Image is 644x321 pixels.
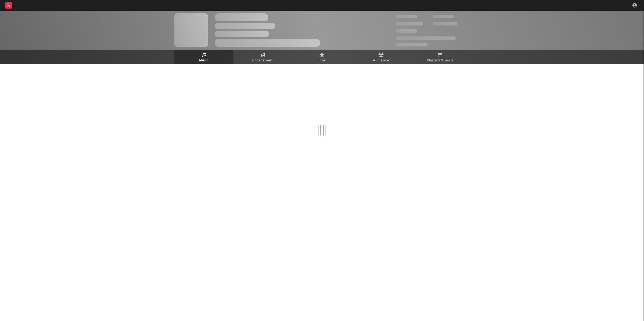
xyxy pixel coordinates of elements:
[199,57,209,64] span: Music
[411,50,470,64] a: Playlists/Charts
[396,22,423,25] span: 50,000,000
[433,22,458,25] span: 1,000,000
[233,50,292,64] a: Engagement
[433,15,454,18] span: 100,000
[252,57,274,64] span: Engagement
[319,57,325,64] span: Live
[174,50,233,64] a: Music
[396,29,417,33] span: 100,000
[396,15,417,18] span: 300,000
[396,43,427,46] span: Jump Score: 85.0
[292,50,352,64] a: Live
[352,50,411,64] a: Audience
[396,36,456,40] span: 50,000,000 Monthly Listeners
[427,57,453,64] span: Playlists/Charts
[373,57,389,64] span: Audience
